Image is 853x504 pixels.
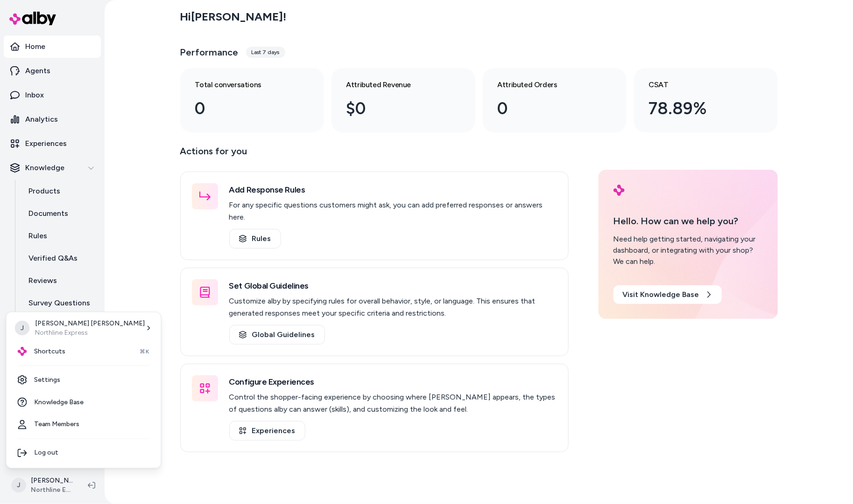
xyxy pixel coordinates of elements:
img: alby Logo [18,347,27,356]
span: J [15,321,30,336]
div: Log out [10,442,157,464]
a: Settings [10,369,157,391]
span: Knowledge Base [35,398,84,407]
span: Shortcuts [35,347,66,356]
p: Northline Express [35,328,145,338]
a: Team Members [10,414,157,436]
p: [PERSON_NAME] [PERSON_NAME] [35,319,145,328]
span: ⌘K [140,348,149,355]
